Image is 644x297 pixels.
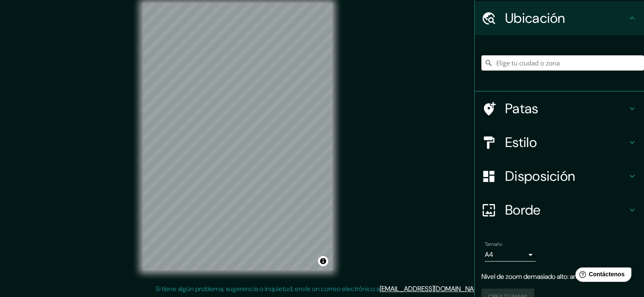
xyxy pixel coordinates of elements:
canvas: Mapa [143,3,332,270]
div: Disposición [475,159,644,193]
div: Borde [475,193,644,227]
font: Borde [505,201,541,219]
button: Activar o desactivar atribución [318,256,328,266]
a: [EMAIL_ADDRESS][DOMAIN_NAME] [380,284,484,293]
font: A4 [485,250,493,259]
font: Disposición [505,167,575,185]
div: Estilo [475,125,644,159]
div: Ubicación [475,1,644,35]
font: Ubicación [505,9,565,27]
font: Tamaño [485,241,502,248]
div: Patas [475,92,644,125]
iframe: Lanzador de widgets de ayuda [569,264,635,288]
font: Nivel de zoom demasiado alto: amplíe más [481,272,603,281]
font: Estilo [505,134,537,151]
font: Patas [505,100,539,117]
font: Si tiene algún problema, sugerencia o inquietud, envíe un correo electrónico a [155,284,380,293]
div: A4 [485,248,536,262]
input: Elige tu ciudad o zona [481,55,644,71]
